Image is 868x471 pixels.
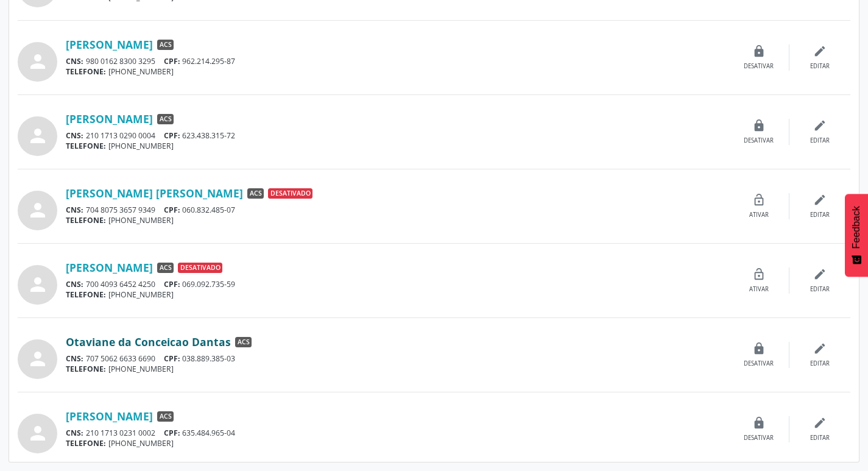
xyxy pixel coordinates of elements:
[813,44,827,58] i: edit
[813,416,827,430] i: edit
[810,434,830,442] div: Editar
[247,188,264,199] span: ACS
[66,66,729,77] div: [PHONE_NUMBER]
[810,211,830,219] div: Editar
[66,130,83,141] span: CNS:
[27,348,49,370] i: person
[66,353,83,364] span: CNS:
[178,263,222,274] span: Desativado
[66,215,106,225] span: TELEFONE:
[66,335,231,349] a: Otaviane da Conceicao Dantas
[66,289,729,300] div: [PHONE_NUMBER]
[164,279,180,289] span: CPF:
[66,205,83,215] span: CNS:
[845,194,868,277] button: Feedback - Mostrar pesquisa
[66,66,106,77] span: TELEFONE:
[744,434,774,442] div: Desativar
[752,416,766,430] i: lock
[27,51,49,73] i: person
[66,215,729,225] div: [PHONE_NUMBER]
[66,409,153,423] a: [PERSON_NAME]
[66,141,106,151] span: TELEFONE:
[810,136,830,145] div: Editar
[66,130,729,141] div: 210 1713 0290 0004 623.438.315-72
[66,353,729,364] div: 707 5062 6633 6690 038.889.385-03
[66,364,729,374] div: [PHONE_NUMBER]
[164,205,180,215] span: CPF:
[810,62,830,71] div: Editar
[66,289,106,300] span: TELEFONE:
[66,112,153,126] a: [PERSON_NAME]
[813,193,827,207] i: edit
[157,40,174,51] span: ACS
[66,438,106,448] span: TELEFONE:
[752,119,766,132] i: lock
[27,422,49,444] i: person
[813,119,827,132] i: edit
[157,263,174,274] span: ACS
[752,267,766,281] i: lock_open
[268,188,312,199] span: Desativado
[27,199,49,221] i: person
[744,136,774,145] div: Desativar
[27,274,49,296] i: person
[164,56,180,66] span: CPF:
[157,114,174,125] span: ACS
[27,125,49,147] i: person
[66,56,729,66] div: 980 0162 8300 3295 962.214.295-87
[66,261,153,274] a: [PERSON_NAME]
[744,62,774,71] div: Desativar
[66,38,153,51] a: [PERSON_NAME]
[813,342,827,355] i: edit
[749,211,769,219] div: Ativar
[66,364,106,374] span: TELEFONE:
[66,141,729,151] div: [PHONE_NUMBER]
[66,438,729,448] div: [PHONE_NUMBER]
[752,342,766,355] i: lock
[752,193,766,207] i: lock_open
[66,428,83,438] span: CNS:
[749,285,769,294] div: Ativar
[66,428,729,438] div: 210 1713 0231 0002 635.484.965-04
[810,285,830,294] div: Editar
[752,44,766,58] i: lock
[813,267,827,281] i: edit
[66,279,83,289] span: CNS:
[851,206,862,249] span: Feedback
[235,337,252,348] span: ACS
[744,359,774,368] div: Desativar
[66,279,729,289] div: 700 4093 6452 4250 069.092.735-59
[66,186,243,200] a: [PERSON_NAME] [PERSON_NAME]
[810,359,830,368] div: Editar
[164,428,180,438] span: CPF:
[66,205,729,215] div: 704 8075 3657 9349 060.832.485-07
[164,130,180,141] span: CPF:
[157,411,174,422] span: ACS
[66,56,83,66] span: CNS:
[164,353,180,364] span: CPF:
